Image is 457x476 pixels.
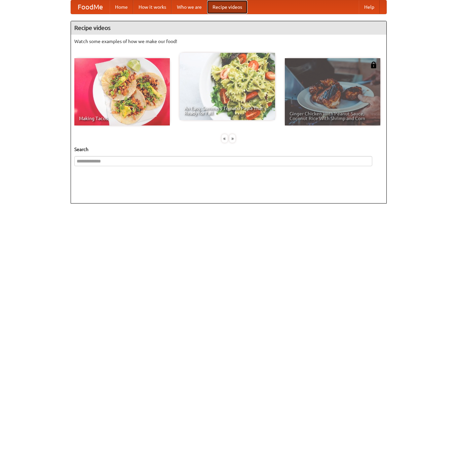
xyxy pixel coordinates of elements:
span: Making Tacos [79,116,165,121]
p: Watch some examples of how we make our food! [74,38,383,45]
span: An Easy, Summery Tomato Pasta That's Ready for Fall [184,106,270,115]
div: » [229,134,235,143]
h4: Recipe videos [71,21,386,35]
img: 483408.png [370,62,377,68]
a: Home [110,0,133,14]
a: Recipe videos [207,0,247,14]
a: An Easy, Summery Tomato Pasta That's Ready for Fall [180,53,275,120]
div: « [222,134,228,143]
h5: Search [74,146,383,153]
a: FoodMe [71,0,110,14]
a: Making Tacos [74,58,170,125]
a: Help [359,0,380,14]
a: Who we are [172,0,207,14]
a: How it works [133,0,172,14]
